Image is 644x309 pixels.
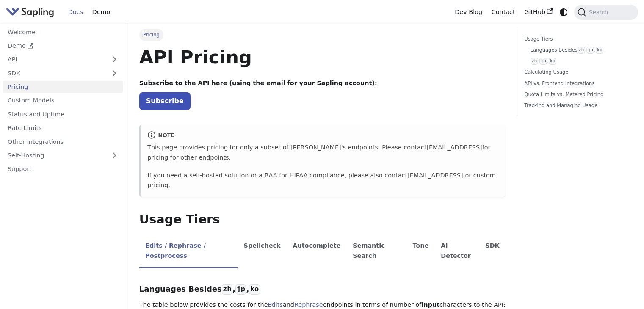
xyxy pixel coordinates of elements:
code: jp [235,284,246,295]
code: zh [222,284,232,295]
a: Subscribe [139,92,191,110]
button: Switch between dark and light mode (currently system mode) [558,6,570,18]
a: Pricing [3,81,123,93]
strong: input [421,301,439,308]
a: Languages Besideszh,jp,ko [531,46,626,54]
li: Edits / Rephrase / Postprocess [139,235,238,268]
a: [EMAIL_ADDRESS] [407,172,463,179]
li: Tone [406,235,435,268]
span: Search [586,9,613,16]
a: zh,jp,ko [531,57,626,65]
a: Edits [268,301,283,308]
a: Rephrase [294,301,323,308]
code: ko [249,284,260,295]
h1: API Pricing [139,46,506,69]
code: ko [549,58,556,65]
a: [EMAIL_ADDRESS] [426,144,482,151]
a: Demo [88,6,115,19]
button: Expand sidebar category 'API' [106,53,123,66]
a: Rate Limits [3,122,123,134]
code: zh [578,47,585,54]
span: Pricing [139,29,163,41]
li: Autocomplete [287,235,347,268]
li: AI Detector [435,235,479,268]
button: Expand sidebar category 'SDK' [106,67,123,79]
a: Status and Uptime [3,108,123,120]
nav: Breadcrumbs [139,29,506,41]
a: Self-Hosting [3,149,123,162]
p: This page provides pricing for only a subset of [PERSON_NAME]'s endpoints. Please contact for pri... [147,143,500,163]
a: Usage Tiers [524,35,629,43]
a: API [3,53,106,66]
a: SDK [3,67,106,79]
a: Calculating Usage [524,68,629,76]
div: note [147,131,500,141]
a: Other Integrations [3,135,123,148]
h2: Usage Tiers [139,212,506,227]
a: Welcome [3,26,123,38]
a: Demo [3,40,123,52]
img: Sapling.ai [6,6,54,18]
code: jp [586,47,594,54]
a: Sapling.aiSapling.ai [6,6,57,18]
code: ko [596,47,603,54]
p: If you need a self-hosted solution or a BAA for HIPAA compliance, please also contact for custom ... [147,171,500,191]
a: Support [3,163,123,175]
a: Custom Models [3,94,123,107]
a: Tracking and Managing Usage [524,102,629,110]
code: zh [531,58,538,65]
a: Contact [487,6,520,19]
a: API vs. Frontend Integrations [524,80,629,88]
li: Spellcheck [238,235,287,268]
strong: Subscribe to the API here (using the email for your Sapling account): [139,80,377,86]
h3: Languages Besides , , [139,284,506,294]
li: SDK [479,235,506,268]
a: Dev Blog [450,6,486,19]
a: Quota Limits vs. Metered Pricing [524,91,629,99]
code: jp [539,58,547,65]
a: GitHub [520,6,557,19]
li: Semantic Search [347,235,406,268]
button: Search (Command+K) [574,5,638,20]
a: Docs [64,6,88,19]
